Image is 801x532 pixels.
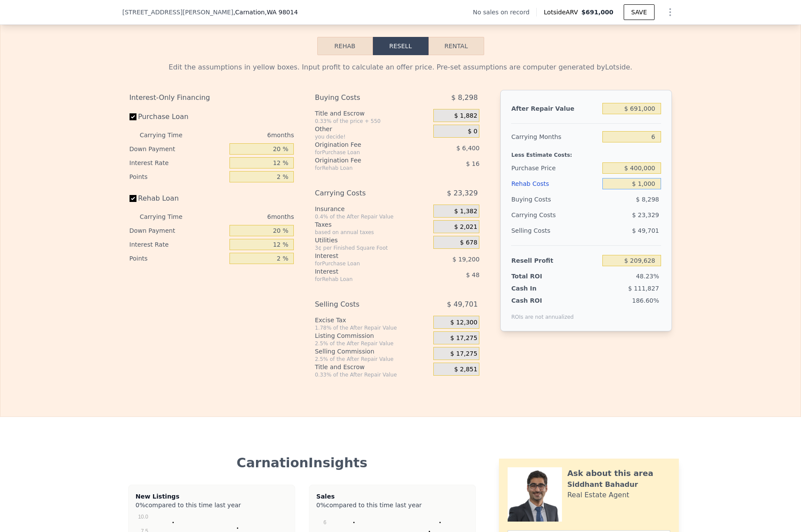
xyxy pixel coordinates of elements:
text: 10.0 [138,514,148,520]
div: Less Estimate Costs: [511,145,661,160]
div: Selling Commission [315,347,430,356]
span: $ 17,275 [450,334,477,342]
div: Carrying Costs [315,185,412,201]
text: 6 [323,519,326,525]
div: New Listings [136,492,288,501]
div: Origination Fee [315,156,412,165]
div: 6 months [200,210,294,224]
span: 0% [136,502,145,509]
span: $691,000 [582,9,614,16]
div: Insurance [315,205,430,213]
div: Title and Escrow [315,363,430,371]
div: Cash ROI [511,296,574,305]
div: ROIs are not annualized [511,305,574,321]
div: Title and Escrow [315,109,430,118]
div: Excise Tax [315,316,430,324]
span: $ 1,882 [454,112,477,120]
div: 6 months [200,128,294,142]
input: Purchase Loan [130,113,136,120]
span: [STREET_ADDRESS][PERSON_NAME] [123,8,233,17]
div: Other [315,125,430,133]
div: Buying Costs [315,90,412,106]
div: Interest [315,267,412,276]
div: Sales [316,492,469,501]
div: Ask about this area [567,467,653,479]
div: Siddhant Bahadur [567,479,638,490]
div: Points [130,170,226,184]
span: $ 8,298 [636,196,659,203]
div: 0.4% of the After Repair Value [315,213,430,220]
div: compared to this time last year [136,501,288,506]
span: Lotside ARV [544,8,581,17]
div: for Purchase Loan [315,149,412,156]
span: $ 0 [468,128,477,135]
label: Rehab Loan [130,191,226,206]
button: Rehab [317,37,373,55]
div: Listing Commission [315,331,430,340]
div: Down Payment [130,142,226,156]
div: 2.5% of the After Repair Value [315,340,430,347]
div: 2.5% of the After Repair Value [315,356,430,363]
div: Selling Costs [511,223,599,238]
div: Down Payment [130,224,226,238]
div: 0.33% of the price + 550 [315,118,430,125]
label: Purchase Loan [130,109,226,125]
span: 48.23% [636,273,659,280]
span: $ 49,701 [632,227,659,234]
div: 1.78% of the After Repair Value [315,324,430,331]
span: $ 2,021 [454,223,477,231]
div: Buying Costs [511,192,599,207]
span: $ 48 [466,271,479,278]
span: $ 19,200 [452,256,479,263]
span: 0% [316,502,326,509]
div: 0.33% of the After Repair Value [315,371,430,378]
div: based on annual taxes [315,229,430,236]
div: Interest [315,251,412,260]
div: Selling Costs [315,297,412,312]
button: SAVE [624,4,654,20]
div: for Rehab Loan [315,276,412,283]
div: for Rehab Loan [315,165,412,172]
div: No sales on record [473,8,536,17]
div: Rehab Costs [511,176,599,192]
input: Rehab Loan [130,195,136,202]
span: , WA 98014 [265,9,298,16]
div: Taxes [315,220,430,229]
span: 186.60% [632,297,659,304]
div: you decide! [315,133,430,140]
div: Carrying Time [140,128,196,142]
div: Points [130,251,226,265]
span: $ 2,851 [454,366,477,373]
div: Interest Rate [130,156,226,170]
span: $ 678 [460,239,477,247]
div: Edit the assumptions in yellow boxes. Input profit to calculate an offer price. Pre-set assumptio... [130,62,672,73]
div: compared to this time last year [316,501,469,506]
div: Origination Fee [315,140,412,149]
span: $ 1,382 [454,208,477,215]
div: Carnation Insights [130,455,475,471]
div: Resell Profit [511,253,599,268]
span: $ 12,300 [450,319,477,327]
div: Carrying Time [140,210,196,224]
div: Interest-Only Financing [130,90,294,106]
span: $ 8,298 [451,90,478,106]
div: Carrying Months [511,129,599,145]
span: $ 16 [466,160,479,167]
div: Carrying Costs [511,207,565,223]
span: $ 6,400 [456,145,479,152]
span: $ 49,701 [447,297,478,312]
span: $ 111,827 [628,285,659,292]
span: $ 23,329 [632,211,659,218]
div: Utilities [315,236,430,245]
div: Total ROI [511,272,565,281]
button: Rental [429,37,484,55]
div: Interest Rate [130,238,226,251]
div: Real Estate Agent [567,490,629,500]
div: for Purchase Loan [315,260,412,267]
span: $ 17,275 [450,350,477,358]
div: Purchase Price [511,160,599,176]
div: After Repair Value [511,101,599,116]
button: Show Options [661,3,679,21]
span: , Carnation [233,8,298,17]
div: Cash In [511,284,565,293]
